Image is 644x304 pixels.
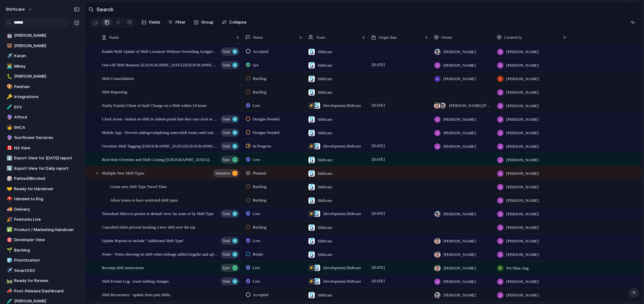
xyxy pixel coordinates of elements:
span: Created by [504,34,522,41]
span: Shiftcare [318,130,332,136]
div: 🧊 [7,257,11,264]
span: Multiple New Shift Types [102,169,144,176]
div: ✈️ [7,53,11,60]
span: Backlog [253,184,266,190]
span: EVV [14,104,80,110]
div: 🤝Ready for Handover [3,184,82,194]
span: Task [223,250,230,259]
span: Epic [223,155,230,164]
button: 👨‍💻 [6,63,12,69]
button: Fields [139,17,163,27]
span: Ready for Review [14,278,80,284]
span: Shiftcare [318,238,332,244]
span: [PERSON_NAME] [506,62,539,69]
div: 🧊Prioritization [3,256,82,265]
button: 🧪 [6,104,12,110]
span: [PERSON_NAME] [506,184,539,190]
span: Task [223,209,230,218]
div: ⚡ [308,278,314,285]
span: Mobile App - Prevent adding/completing notes/shift forms until staff have clocked in for a shift ... [102,129,219,136]
button: ⬇️ [6,165,12,172]
button: Filter [165,17,188,27]
div: ⛑️Handed to Eng. [3,194,82,204]
span: Shiftcare [318,170,332,177]
span: Accepted [253,48,268,55]
span: Product / Marketing Handover [14,227,80,233]
span: [PERSON_NAME] [443,116,476,123]
span: Cancelled shifts prevent booking a new shift over the top [102,223,195,230]
a: ✅Product / Marketing Handover [3,225,82,235]
span: Task [223,47,230,56]
button: Task [220,237,239,245]
span: [PERSON_NAME] [506,211,539,217]
span: Planned [253,170,266,176]
span: Integrations [14,94,80,100]
span: Prioritization [14,257,80,263]
button: 🤝 [6,186,12,192]
span: [PERSON_NAME] [506,197,539,204]
button: 📣 [6,288,12,294]
span: Backlog [253,224,266,230]
a: 🤖[PERSON_NAME] [3,31,82,40]
span: Shiftcare [318,292,332,298]
span: Live [253,265,260,271]
div: ⬇️ [7,165,11,172]
span: [DATE] [370,156,386,163]
div: 🤖 [7,32,11,39]
div: 🧒 [7,124,11,131]
span: Live [253,102,260,109]
div: 🐻 [7,42,11,49]
span: Real-time Overtime and Shift Costing ([GEOGRAPHIC_DATA]) [102,156,209,163]
div: ✈️ [7,267,11,274]
div: 🐛[PERSON_NAME] [3,72,82,81]
span: [PERSON_NAME] [443,49,476,55]
span: [PERSON_NAME] [506,89,539,96]
button: Group [191,17,217,27]
a: 🌱Backlog [3,246,82,255]
span: shiftcare [6,6,25,13]
button: 🤖 [6,32,12,39]
div: 🔮Afford [3,113,82,122]
span: Collapse [229,19,247,25]
span: [PERSON_NAME] [506,292,539,298]
a: ✈️SmartOSC [3,266,82,275]
div: 👨‍💻Mikey [3,62,82,71]
span: Task [223,115,230,124]
button: initiative [213,169,239,177]
span: Group [201,19,214,25]
span: [PERSON_NAME] [443,76,476,82]
a: 🎲Parked/Blocked [3,174,82,183]
span: Development , Shiftcare [323,278,361,285]
span: [PERSON_NAME] [506,76,539,82]
span: Development , Shiftcare [323,102,361,109]
span: [PERSON_NAME] [506,251,539,258]
button: ✈️ [6,53,12,59]
a: 🎉Features Live [3,215,82,224]
span: Update Reports to include "Additional Shift Type" [102,237,185,244]
span: Shiftcare [318,224,332,231]
span: Shiftcare [318,157,332,163]
a: 🧒EHCA [3,123,82,132]
a: 🐻[PERSON_NAME] [3,41,82,51]
a: 🇨🇦NA View [3,143,82,153]
div: ⚡ [308,211,314,217]
span: [PERSON_NAME] [14,32,80,39]
button: 🇨🇦 [6,145,12,151]
a: ⬇️Export View for [DATE] report [3,153,82,163]
span: Task [223,128,230,137]
span: [PERSON_NAME] [506,116,539,123]
span: [PERSON_NAME] [14,73,80,80]
span: Backlog [253,75,266,82]
span: Developer View [14,237,80,243]
div: ⚡ [308,102,314,109]
span: Task [223,61,230,69]
span: Allow teams to have restricted shift types [110,196,178,203]
span: Delivery [14,206,80,213]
